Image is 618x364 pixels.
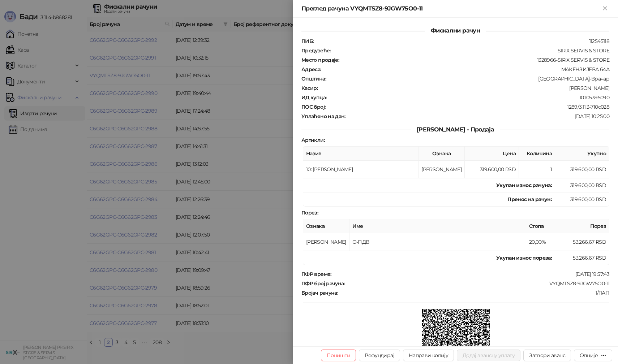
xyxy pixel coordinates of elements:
strong: ИД купца : [301,94,326,101]
button: Close [601,4,609,13]
strong: ПИБ : [301,38,313,44]
strong: Место продаје : [301,57,339,63]
td: 53.266,67 RSD [555,233,609,251]
div: 1328966-SIRIX SERVIS & STORE [340,57,610,63]
strong: ПФР време : [301,271,331,277]
button: Рефундирај [359,350,400,361]
strong: Укупан износ пореза: [496,255,552,261]
div: SIRIX SERVIS & STORE [331,47,610,54]
td: 10: [PERSON_NAME] [303,161,419,178]
strong: Адреса : [301,66,321,73]
th: Стопа [526,219,555,233]
strong: ПФР број рачуна : [301,280,345,287]
div: [DATE] 10:25:00 [346,113,610,120]
th: Цена [465,147,519,161]
td: [PERSON_NAME] [419,161,465,178]
th: Укупно [555,147,609,161]
strong: Касир : [301,85,318,91]
td: [PERSON_NAME] [303,233,349,251]
span: Направи копију [409,352,448,359]
strong: Артикли : [301,137,325,143]
div: [DATE] 19:57:43 [332,271,610,277]
strong: Предузеће : [301,47,331,54]
div: МАКЕНЗИЈЕВА 64А [322,66,610,73]
strong: Уплаћено на дан : [301,113,346,120]
strong: Укупан износ рачуна : [496,182,552,188]
div: Преглед рачуна VYQMTSZ8-9JGW75O0-11 [301,4,601,13]
th: Порез [555,219,609,233]
th: Име [349,219,526,233]
strong: Пренос на рачун : [507,196,552,203]
div: VYQMTSZ8-9JGW75O0-11 [346,280,610,287]
span: [PERSON_NAME] - Продаја [411,126,500,133]
button: Додај авансну уплату [457,350,520,361]
button: Поништи [321,350,356,361]
td: 319.600,00 RSD [555,192,609,207]
div: 112545118 [314,38,610,44]
strong: ПОС број : [301,104,325,110]
td: 319.600,00 RSD [465,161,519,178]
button: Опције [574,350,612,361]
th: Ознака [303,219,349,233]
td: 319.600,00 RSD [555,178,609,192]
th: Количина [519,147,555,161]
strong: Порез : [301,209,318,216]
div: Опције [580,352,598,359]
td: О-ПДВ [349,233,526,251]
div: [PERSON_NAME] [318,85,610,91]
td: 1 [519,161,555,178]
th: Назив [303,147,419,161]
td: 20,00% [526,233,555,251]
div: 1/11АП [339,290,610,296]
button: Затвори аванс [523,350,571,361]
strong: Општина : [301,75,326,82]
td: 53.266,67 RSD [555,251,609,265]
div: [GEOGRAPHIC_DATA]-Врачар [327,75,610,82]
button: Направи копију [403,350,454,361]
div: 10:105395090 [327,94,610,101]
span: Фискални рачун [425,27,486,34]
strong: Бројач рачуна : [301,290,338,296]
td: 319.600,00 RSD [555,161,609,178]
th: Ознака [419,147,465,161]
div: 1289/3.11.3-710c028 [326,104,610,110]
